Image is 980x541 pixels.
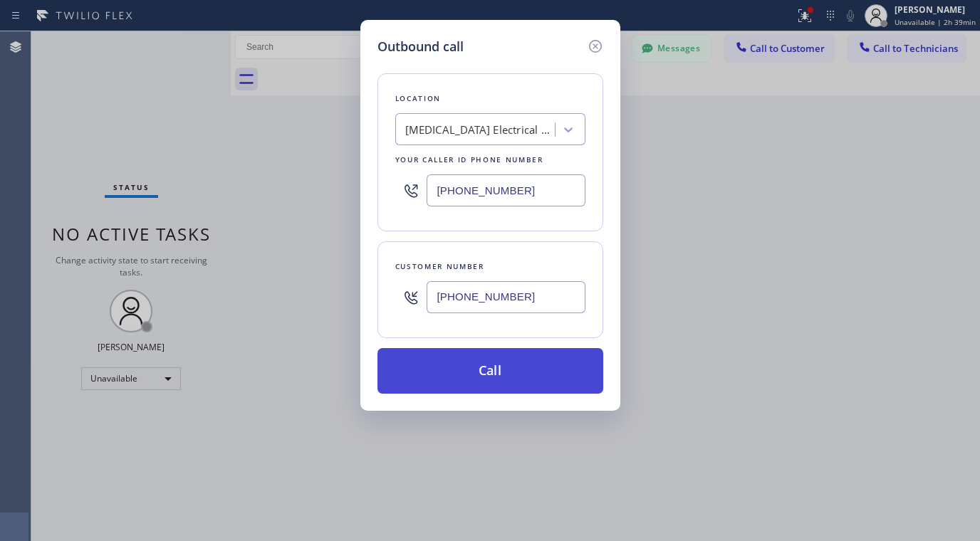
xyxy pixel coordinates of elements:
[427,281,585,313] input: (123) 456-7890
[377,348,603,394] button: Call
[395,259,585,274] div: Customer number
[395,152,585,167] div: Your caller id phone number
[377,37,464,56] h5: Outbound call
[405,122,555,138] div: [MEDICAL_DATA] Electrical Santa [PERSON_NAME]
[395,91,585,106] div: Location
[427,174,585,206] input: (123) 456-7890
